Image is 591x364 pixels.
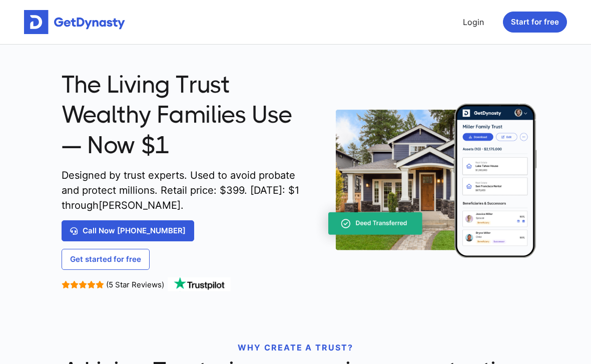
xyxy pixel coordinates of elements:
a: Login [459,12,488,32]
p: WHY CREATE A TRUST? [62,341,530,353]
span: The Living Trust Wealthy Families Use — Now $1 [62,70,305,160]
button: Start for free [503,12,567,33]
a: Get started for free [62,249,150,270]
img: trust-on-cellphone [312,104,537,258]
a: Call Now [PHONE_NUMBER] [62,220,194,241]
img: TrustPilot Logo [167,277,232,291]
span: Designed by trust experts. Used to avoid probate and protect millions. Retail price: $ 399 . [DAT... [62,168,305,213]
span: (5 Star Reviews) [106,280,164,289]
img: Get started for free with Dynasty Trust Company [24,10,125,34]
